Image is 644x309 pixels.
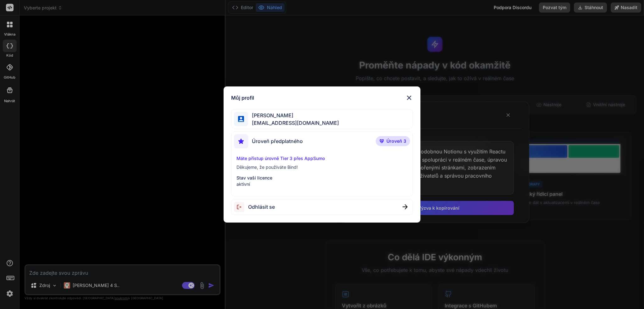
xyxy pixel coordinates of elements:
font: Úroveň 3 [386,138,406,144]
img: pojistné [380,139,384,143]
font: Máte přístup úrovně Tier 3 přes AppSumo [236,156,325,161]
font: aktivní [236,181,250,187]
img: předplatné [234,134,248,148]
font: Úroveň předplatného [252,138,303,144]
img: odhlásit se [234,202,248,212]
font: Odhlásit se [248,204,275,210]
font: [PERSON_NAME] [252,112,293,119]
font: Stav vaší licence [236,175,272,180]
img: blízko [402,204,408,209]
font: Můj profil [231,95,254,101]
img: blízko [405,94,413,102]
font: Děkujeme, že používáte Bind! [236,164,298,170]
img: profil [238,116,244,122]
font: [EMAIL_ADDRESS][DOMAIN_NAME] [252,120,339,126]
